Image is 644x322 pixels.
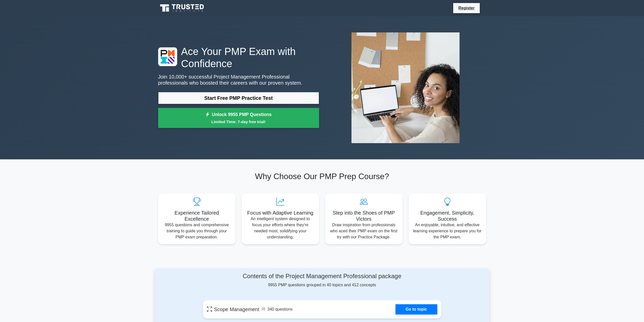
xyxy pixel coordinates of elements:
a: Start Free PMP Practice Test [158,92,319,104]
h1: Ace Your PMP Exam with Confidence [158,45,319,70]
p: Draw inspiration from professionals who aced their PMP exam on the first try with our Practice Pa... [329,222,399,240]
h2: Why Choose Our PMP Prep Course? [158,172,486,181]
p: 9955 questions and comprehensive training to guide you through your PMP exam preparation. [162,222,232,240]
p: An enjoyable, intuitive, and effective learning experience to prepare you for the PMP exam. [413,222,482,240]
p: Join 10,000+ successful Project Management Professional professionals who boosted their careers w... [158,74,319,86]
a: Unlock 9955 PMP QuestionsLimited Time: 7-day free trial! [158,108,319,128]
h5: Step into the Shoes of PMP Victors [329,210,399,222]
h4: Contents of the Project Management Professional package [203,273,441,280]
h5: Engagement, Simplicity, Success [413,210,482,222]
h5: Focus with Adaptive Learning [246,210,315,216]
h5: Experience Tailored Excellence [162,210,232,222]
p: An intelligent system designed to focus your efforts where they're needed most, solidifying your ... [246,216,315,240]
a: Go to topic [396,304,437,314]
a: Register [455,5,477,11]
div: 9955 PMP questions grouped in 40 topics and 412 concepts [203,273,441,288]
small: Limited Time: 7-day free trial! [164,119,313,125]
